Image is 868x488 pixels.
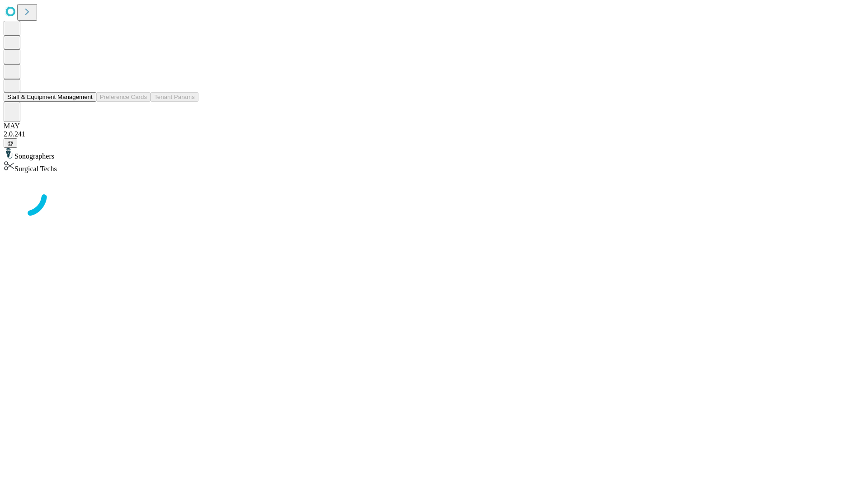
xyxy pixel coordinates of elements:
[4,130,864,138] div: 2.0.241
[151,92,198,102] button: Tenant Params
[4,160,864,173] div: Surgical Techs
[4,138,17,148] button: @
[4,92,96,102] button: Staff & Equipment Management
[4,122,864,130] div: MAY
[4,148,864,160] div: Sonographers
[7,140,14,146] span: @
[96,92,151,102] button: Preference Cards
